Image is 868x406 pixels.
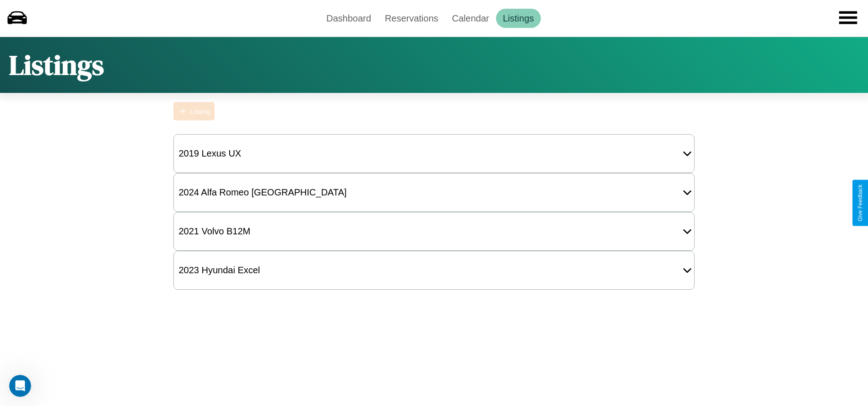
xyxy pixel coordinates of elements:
button: Listing [173,102,215,120]
h1: Listings [9,46,104,84]
a: Listings [496,9,541,28]
iframe: Intercom live chat [9,375,31,397]
div: 2021 Volvo B12M [174,222,255,241]
div: 2019 Lexus UX [174,144,246,163]
div: 2024 Alfa Romeo [GEOGRAPHIC_DATA] [174,183,351,202]
div: Give Feedback [857,184,863,222]
a: Reservations [378,9,445,28]
div: 2023 Hyundai Excel [174,260,264,280]
a: Calendar [445,9,496,28]
div: Listing [190,108,210,115]
a: Dashboard [319,9,378,28]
